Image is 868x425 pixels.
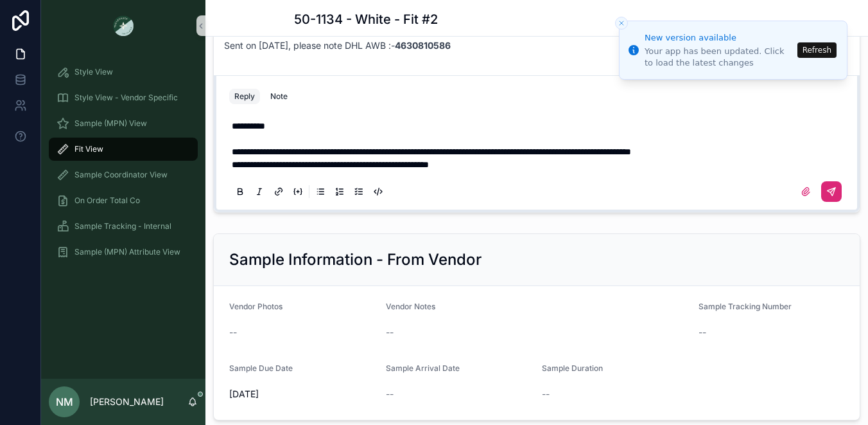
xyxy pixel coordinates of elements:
span: Sample Arrival Date [386,363,460,373]
span: Sent on [DATE], please note DHL AWB :- [224,40,451,51]
span: NM [56,394,73,410]
span: Fit View [74,144,103,154]
a: Fit View [49,138,198,161]
a: Sample Coordinator View [49,163,198,186]
span: Sample Due Date [229,363,293,373]
a: Style View [49,60,198,84]
a: Sample Tracking - Internal [49,215,198,238]
button: Reply [229,89,260,104]
div: Note [270,91,288,102]
a: Sample (MPN) Attribute View [49,240,198,264]
span: -- [386,326,394,339]
span: -- [386,388,394,401]
a: Style View - Vendor Specific [49,86,198,109]
strong: 4630810586 [395,40,451,51]
button: Refresh [797,42,837,58]
button: Close toast [615,17,628,30]
span: Style View - Vendor Specific [74,93,178,103]
h2: Sample Information - From Vendor [229,249,482,270]
span: -- [542,388,550,401]
div: New version available [645,32,794,44]
span: Sample Tracking - Internal [74,221,171,231]
img: App logo [113,15,134,36]
span: Sample Coordinator View [74,170,168,180]
a: On Order Total Co [49,189,198,212]
h1: 50-1134 - White - Fit #2 [294,10,438,28]
span: [DATE] [229,388,376,401]
button: Note [265,89,293,104]
span: Sample (MPN) View [74,118,147,129]
span: -- [229,326,237,339]
div: Your app has been updated. Click to load the latest changes [645,46,794,69]
span: On Order Total Co [74,195,140,206]
p: [PERSON_NAME] [90,395,164,408]
span: Sample Duration [542,363,603,373]
a: Sample (MPN) View [49,112,198,135]
span: Style View [74,67,113,77]
span: Sample (MPN) Attribute View [74,247,180,257]
div: scrollable content [41,51,205,280]
span: -- [699,326,706,339]
span: Vendor Photos [229,302,282,311]
span: Vendor Notes [386,302,435,311]
span: Sample Tracking Number [699,302,792,311]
